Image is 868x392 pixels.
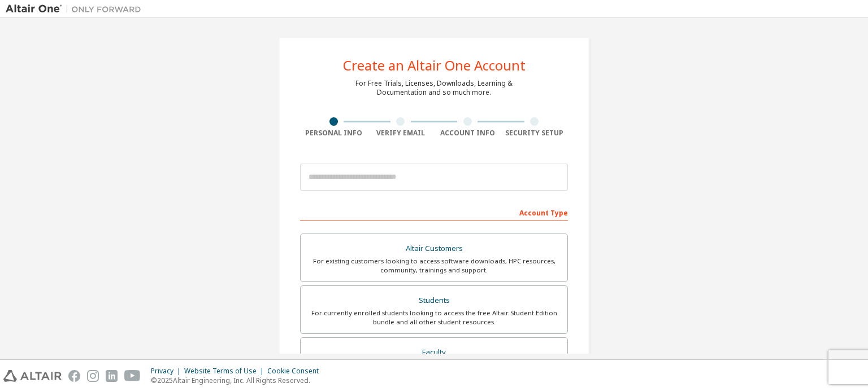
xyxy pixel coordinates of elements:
[151,376,325,385] p: © 2025 Altair Engineering, Inc. All Rights Reserved.
[307,309,561,327] div: For currently enrolled students looking to access the free Altair Student Edition bundle and all ...
[300,203,568,221] div: Account Type
[106,370,118,382] img: linkedin.svg
[151,367,184,376] div: Privacy
[87,370,99,382] img: instagram.svg
[501,129,568,138] div: Security Setup
[68,370,80,382] img: facebook.svg
[267,367,325,376] div: Cookie Consent
[184,367,267,376] div: Website Terms of Use
[434,129,501,138] div: Account Info
[300,129,367,138] div: Personal Info
[307,345,561,360] div: Faculty
[124,370,141,382] img: youtube.svg
[307,241,561,257] div: Altair Customers
[367,129,435,138] div: Verify Email
[307,293,561,309] div: Students
[307,257,561,275] div: For existing customers looking to access software downloads, HPC resources, community, trainings ...
[355,79,513,97] div: For Free Trials, Licenses, Downloads, Learning & Documentation and so much more.
[343,59,526,72] div: Create an Altair One Account
[6,3,147,15] img: Altair One
[3,370,62,382] img: altair_logo.svg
